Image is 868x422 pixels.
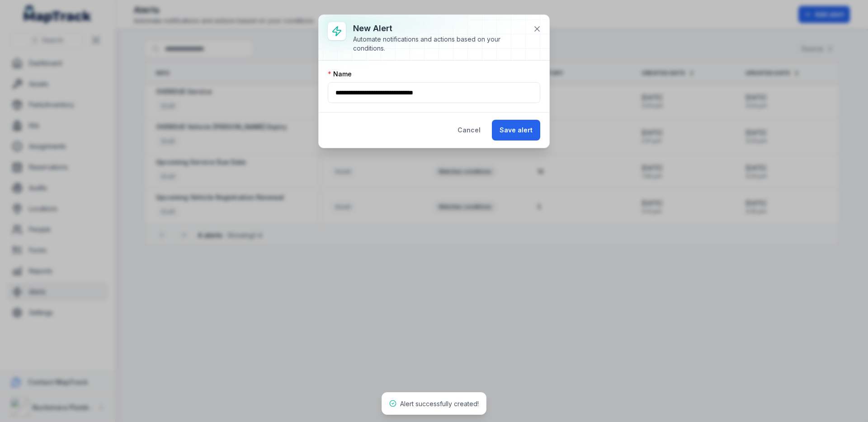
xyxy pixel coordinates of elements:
[353,22,526,35] h3: New alert
[328,70,352,79] label: Name
[492,120,540,141] button: Save alert
[353,35,526,53] div: Automate notifications and actions based on your conditions.
[400,400,479,408] span: Alert successfully created!
[450,120,488,141] button: Cancel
